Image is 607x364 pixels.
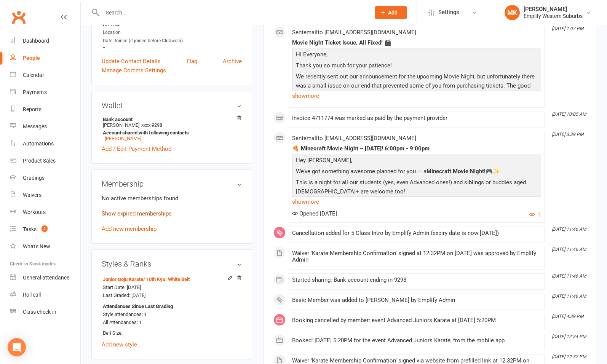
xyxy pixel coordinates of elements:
a: General attendance kiosk mode [10,269,80,286]
a: show more [292,196,541,207]
span: Style attendances: 1 [103,311,147,317]
strong: Attendances Since Last Grading [103,303,173,311]
div: What's New [23,243,50,249]
div: Workouts [23,209,46,215]
a: Product Sales [10,152,80,169]
strong: Bank account [103,117,238,122]
div: Waivers [23,192,42,198]
button: Add [375,6,407,19]
p: We’ve got something awesome planned for you — a 🎮✨ [294,167,539,178]
a: [PERSON_NAME] [105,136,141,141]
a: Tasks 2 [10,221,80,238]
span: 2 [42,225,48,232]
div: Waiver 'Karate Membership Confirmation' signed at 12:32PM on [DATE] was approved by Emplify Admin [292,250,541,263]
div: [PERSON_NAME] [524,6,583,13]
span: Settings [438,4,459,21]
strong: - [103,44,242,51]
i: [DATE] 12:34 PM [552,334,586,339]
div: Class check-in [23,309,56,315]
a: Class kiosk mode [10,303,80,321]
a: Waivers [10,187,80,204]
strong: Account shared with following contacts [103,130,238,136]
div: Dashboard [23,38,49,44]
div: Date Joined (if joined before Clubworx) [103,37,242,45]
a: People [10,49,80,67]
h3: Styles & Ranks [102,260,242,268]
a: Gradings [10,169,80,187]
i: [DATE] 11:46 AM [552,273,586,279]
div: Cancellation added for 5 Class Intro by Emplify Admin (expiry date is now [DATE]) [292,230,541,236]
button: 1 [529,210,541,219]
div: Automations [23,140,54,147]
div: Started sharing: Bank account ending in 9298 [292,277,541,283]
p: We recently sent out our announcement for the upcoming Movie Night, but unfortunately there was a... [294,72,539,101]
p: Hi Everyone, [294,50,539,61]
p: Thank you so much for your patience! [294,61,539,72]
i: [DATE] 10:05 AM [552,112,586,117]
i: [DATE] 11:46 AM [552,227,586,232]
span: All Attendances: 1 [103,319,142,325]
div: Product Sales [23,158,56,164]
span: Start Date: [DATE] [103,284,141,290]
h3: Membership [102,180,242,188]
span: Belt Size: [103,330,123,336]
a: Clubworx [9,8,28,27]
i: [DATE] 4:39 PM [552,314,583,319]
div: 🍕 Minecraft Movie Night – [DATE]! 6:00pm - 9:00pm [292,145,541,152]
a: show more [292,91,541,101]
span: / 10th Kyu: White Belt [143,276,190,282]
div: Payments [23,89,47,95]
span: Minecraft Movie Night! [426,168,486,175]
a: Calendar [10,67,80,84]
div: Open Intercom Messenger [8,338,26,356]
a: Junior Goju Karate [103,276,190,282]
a: Roll call [10,286,80,303]
div: Emplify Western Suburbs [524,13,583,19]
span: Opened [DATE] [292,210,337,217]
i: [DATE] 11:46 AM [552,294,586,299]
h3: Wallet [102,101,242,110]
a: What's New [10,238,80,255]
div: MK [505,5,520,20]
a: Show expired memberships [102,210,172,217]
div: Location [103,29,242,36]
span: Sent email to [EMAIL_ADDRESS][DOMAIN_NAME] [292,135,416,142]
i: [DATE] 1:07 PM [552,26,583,31]
i: [DATE] 12:32 PM [552,354,586,359]
div: Basic Member was added to [PERSON_NAME] by Emplify Admin [292,297,541,303]
a: Add new style [102,341,137,348]
a: Manage Comms Settings [102,66,166,75]
span: Last Graded: [DATE] [103,292,145,298]
li: [PERSON_NAME] [102,115,242,142]
p: This is a night for all our students (yes, even Advanced ones!) and siblings or buddies aged [DEM... [294,178,539,198]
p: No active memberships found [102,194,242,203]
i: [DATE] 3:39 PM [552,132,583,137]
div: Booking cancelled by member: event Advanced Juniors Karate at [DATE] 5:20PM [292,317,541,324]
div: Roll call [23,292,41,298]
a: Payments [10,84,80,101]
p: Hey [PERSON_NAME], [294,156,539,167]
a: Messages [10,118,80,135]
a: Add / Edit Payment Method [102,144,171,153]
i: [DATE] 11:46 AM [552,247,586,252]
div: General attendance [23,275,69,281]
div: Booked: [DATE] 5:20PM for the event Advanced Juniors Karate, from the mobile app [292,337,541,344]
a: Reports [10,101,80,118]
div: Messages [23,123,47,129]
input: Search... [100,7,365,18]
span: xxxx 9298 [141,122,162,128]
a: Archive [223,57,242,66]
span: Add [388,10,398,16]
div: Movie Night Ticket Issue, All Fixed! 🎬 [292,40,541,46]
div: Gradings [23,175,45,181]
div: People [23,55,40,61]
a: Workouts [10,204,80,221]
a: Update Contact Details [102,57,161,66]
div: Tasks [23,226,37,232]
a: Automations [10,135,80,152]
div: Invoice 4711774 was marked as paid by the payment provider [292,115,541,121]
a: Add new membership [102,225,157,232]
div: Reports [23,106,42,112]
div: Calendar [23,72,44,78]
span: Sent email to [EMAIL_ADDRESS][DOMAIN_NAME] [292,29,416,36]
